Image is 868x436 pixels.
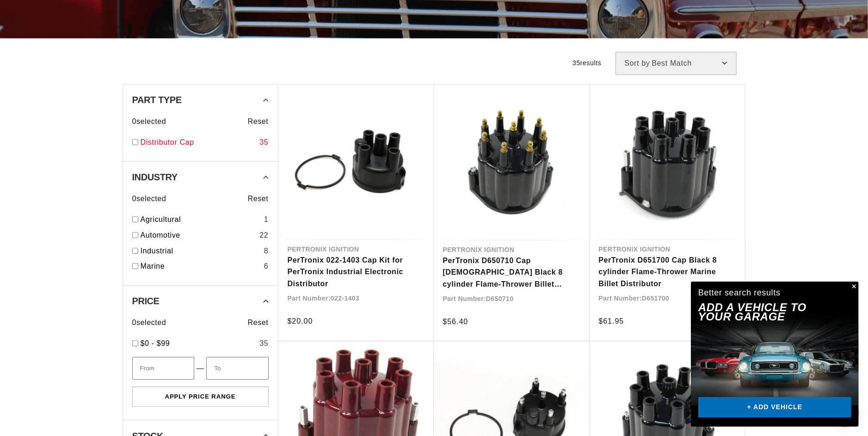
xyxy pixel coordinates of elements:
[259,136,268,148] div: 35
[599,254,736,290] a: PerTronix D651700 Cap Black 8 cylinder Flame-Thrower Marine Billet Distributor
[197,362,204,375] span: —
[141,214,260,226] a: Agricultural
[132,387,269,407] button: Apply Price Range
[616,52,737,75] select: Sort by
[259,338,268,350] div: 35
[259,229,268,241] div: 22
[625,60,650,67] span: Sort by
[264,214,269,226] div: 1
[132,357,194,380] input: From
[141,339,170,347] span: $0 - $99
[698,397,851,418] a: + ADD VEHICLE
[132,296,160,306] span: Price
[248,193,269,205] span: Reset
[141,136,256,148] a: Distributor Cap
[248,317,269,329] span: Reset
[443,255,580,290] a: PerTronix D650710 Cap [DEMOGRAPHIC_DATA] Black 8 cylinder Flame-Thrower Billet Distributor
[264,245,269,257] div: 8
[698,303,828,322] h2: Add A VEHICLE to your garage
[141,229,256,241] a: Automotive
[132,116,166,128] span: 0 selected
[132,95,182,104] span: Part Type
[248,116,269,128] span: Reset
[141,245,260,257] a: Industrial
[132,172,178,182] span: Industry
[141,260,260,272] a: Marine
[206,357,268,380] input: To
[288,254,425,290] a: PerTronix 022-1403 Cap Kit for PerTronix Industrial Electronic Distributor
[132,317,166,329] span: 0 selected
[848,282,859,293] button: Close
[132,193,166,205] span: 0 selected
[698,286,781,300] div: Better search results
[264,260,269,272] div: 6
[573,59,601,67] span: 35 results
